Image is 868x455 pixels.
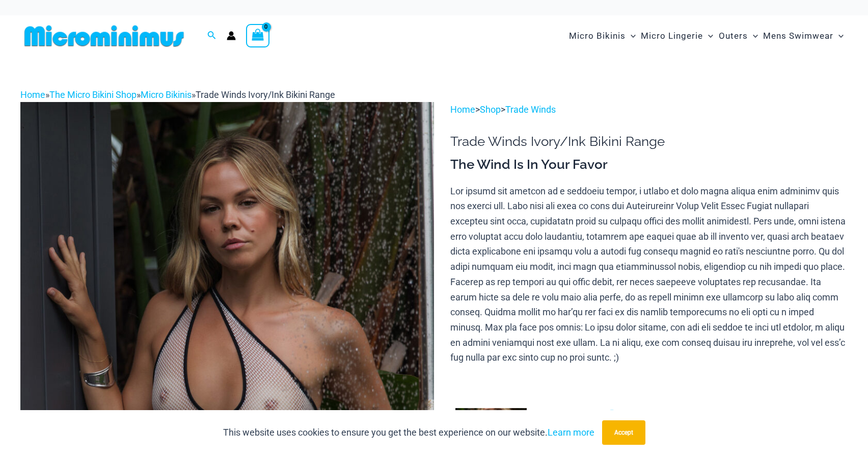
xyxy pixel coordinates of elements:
[716,20,761,52] a: OutersMenu ToggleMenu Toggle
[763,23,833,49] span: Mens Swimwear
[450,134,848,149] h1: Trade Winds Ivory/Ink Bikini Range
[20,89,45,100] a: Home
[141,89,192,100] a: Micro Bikinis
[196,89,335,100] span: Trade Winds Ivory/Ink Bikini Range
[450,104,475,115] a: Home
[227,31,236,40] a: Account icon link
[566,20,638,52] a: Micro BikinisMenu ToggleMenu Toggle
[748,23,758,49] span: Menu Toggle
[20,89,335,100] span: » » »
[20,24,188,47] img: MM SHOP LOGO FLAT
[602,420,645,445] button: Accept
[761,20,846,52] a: Mens SwimwearMenu ToggleMenu Toggle
[505,104,556,115] a: Trade Winds
[207,30,216,42] a: Search icon link
[703,23,713,49] span: Menu Toggle
[565,19,848,53] nav: Site Navigation
[638,20,716,52] a: Micro LingerieMenu ToggleMenu Toggle
[450,156,848,173] h3: The Wind Is In Your Favor
[450,184,848,365] p: Lor ipsumd sit ametcon ad e seddoeiu tempor, i utlabo et dolo magna aliqua enim adminimv quis nos...
[480,104,501,115] a: Shop
[548,427,594,438] a: Learn more
[540,408,599,422] span: 317 Tri Top
[833,23,844,49] span: Menu Toggle
[450,102,848,117] p: > >
[626,23,636,49] span: Menu Toggle
[246,24,269,47] a: View Shopping Cart, empty
[223,425,594,440] p: This website uses cookies to ensure you get the best experience on our website.
[49,89,137,100] a: The Micro Bikini Shop
[569,23,626,49] span: Micro Bikinis
[719,23,748,49] span: Outers
[641,23,703,49] span: Micro Lingerie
